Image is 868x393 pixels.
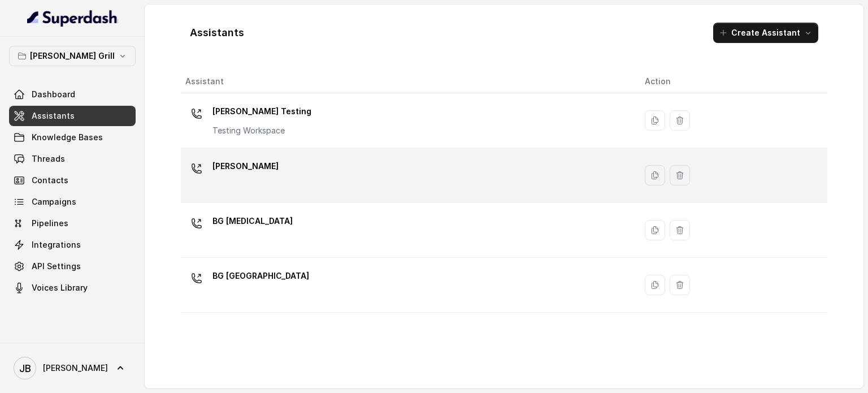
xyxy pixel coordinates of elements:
[32,261,81,272] span: API Settings
[9,278,136,298] a: Voices Library
[32,110,75,122] span: Assistants
[212,267,309,285] p: BG [GEOGRAPHIC_DATA]
[9,84,136,105] a: Dashboard
[32,132,103,143] span: Knowledge Bases
[32,89,75,100] span: Dashboard
[713,23,818,43] button: Create Assistant
[636,70,827,93] th: Action
[27,9,118,27] img: light.svg
[212,212,293,230] p: BG [MEDICAL_DATA]
[9,256,136,277] a: API Settings
[9,213,136,234] a: Pipelines
[9,127,136,148] a: Knowledge Bases
[32,218,68,229] span: Pipelines
[190,24,244,42] h1: Assistants
[9,106,136,126] a: Assistants
[181,70,636,93] th: Assistant
[9,192,136,212] a: Campaigns
[32,196,76,208] span: Campaigns
[32,153,65,165] span: Threads
[9,149,136,169] a: Threads
[30,49,115,63] p: [PERSON_NAME] Grill
[19,362,31,374] text: JB
[9,46,136,66] button: [PERSON_NAME] Grill
[9,235,136,255] a: Integrations
[212,157,279,175] p: [PERSON_NAME]
[32,282,88,293] span: Voices Library
[212,102,311,120] p: [PERSON_NAME] Testing
[9,170,136,191] a: Contacts
[43,362,108,374] span: [PERSON_NAME]
[32,175,68,186] span: Contacts
[212,125,311,136] p: Testing Workspace
[9,352,136,384] a: [PERSON_NAME]
[32,239,81,251] span: Integrations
